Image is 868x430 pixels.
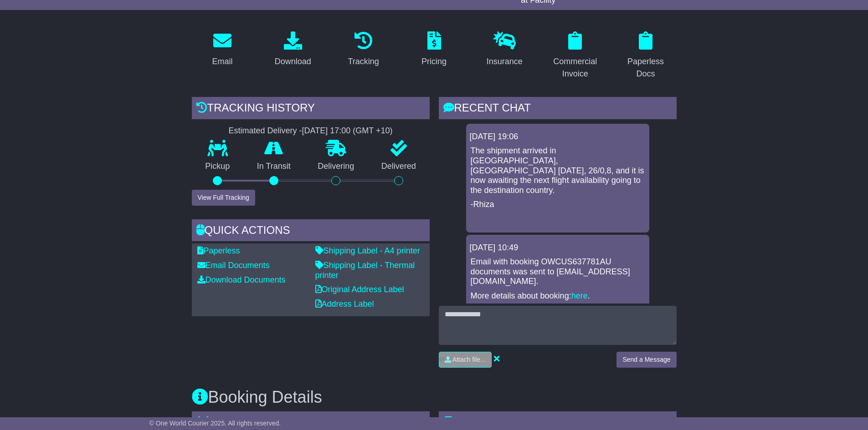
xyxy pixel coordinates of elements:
a: Shipping Label - A4 printer [315,246,420,255]
a: here [571,291,588,300]
div: Email [212,56,232,68]
a: Paperless Docs [615,28,677,83]
a: Shipping Label - Thermal printer [315,261,415,280]
div: Tracking [348,56,379,68]
div: Insurance [487,56,523,68]
p: Delivered [368,162,430,172]
div: Pricing [421,56,447,68]
div: [DATE] 19:06 [470,132,646,142]
a: Download Documents [197,275,286,284]
a: Address Label [315,299,374,309]
button: View Full Tracking [192,190,255,206]
div: Commercial Invoice [550,56,600,80]
div: Paperless Docs [621,56,671,80]
a: Pricing [416,28,452,71]
button: Send a Message [616,352,676,368]
p: More details about booking: . [471,291,645,301]
div: Tracking history [192,97,430,121]
p: In Transit [243,162,304,172]
p: -Rhiza [471,200,645,210]
div: Quick Actions [192,219,430,244]
div: RECENT CHAT [439,97,677,121]
a: Email Documents [197,261,270,270]
a: Commercial Invoice [544,28,606,83]
a: Insurance [481,28,529,71]
p: Pickup [192,162,244,172]
p: The shipment arrived in [GEOGRAPHIC_DATA], [GEOGRAPHIC_DATA] [DATE], 26/0,8, and it is now awaiti... [471,146,645,195]
p: Email with booking OWCUS637781AU documents was sent to [EMAIL_ADDRESS][DOMAIN_NAME]. [471,257,645,287]
h3: Booking Details [192,388,677,406]
div: [DATE] 17:00 (GMT +10) [302,126,393,136]
span: © One World Courier 2025. All rights reserved. [149,420,281,427]
a: Original Address Label [315,285,404,294]
div: Estimated Delivery - [192,126,430,136]
a: Tracking [342,28,385,71]
a: Download [269,28,317,71]
div: [DATE] 10:49 [470,243,646,253]
a: Email [206,28,238,71]
p: Delivering [304,162,368,172]
a: Paperless [197,246,240,255]
div: Download [275,56,311,68]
